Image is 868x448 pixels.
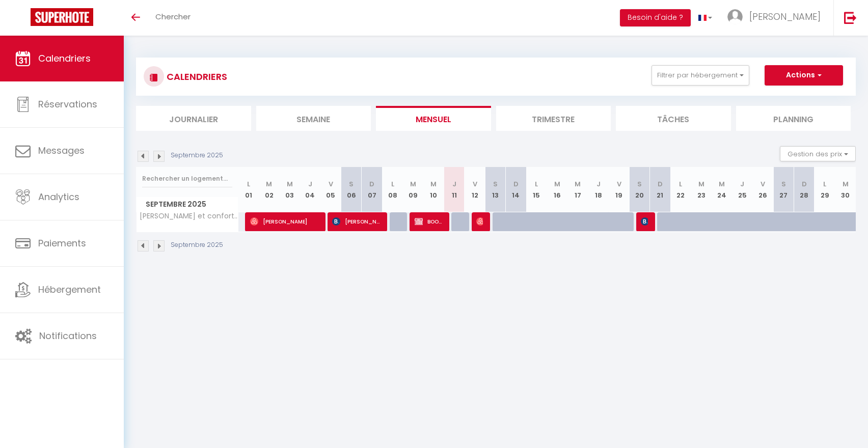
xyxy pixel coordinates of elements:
[781,179,786,189] abbr: S
[765,65,843,86] button: Actions
[403,167,423,212] th: 09
[526,167,547,212] th: 15
[658,179,663,189] abbr: D
[554,179,560,189] abbr: M
[773,167,794,212] th: 27
[38,283,101,296] span: Hébergement
[736,106,851,131] li: Planning
[637,179,642,189] abbr: S
[415,212,442,231] span: BOOKED
[473,179,477,189] abbr: V
[547,167,567,212] th: 16
[171,151,223,160] p: Septembre 2025
[171,240,223,250] p: Septembre 2025
[596,179,601,189] abbr: J
[844,11,857,24] img: logout
[266,179,272,189] abbr: M
[38,98,97,110] span: Réservations
[815,167,835,212] th: 29
[679,179,682,189] abbr: L
[620,9,691,26] button: Besoin d'aide ?
[629,167,649,212] th: 20
[732,167,752,212] th: 25
[493,179,498,189] abbr: S
[136,106,251,131] li: Journalier
[341,167,362,212] th: 06
[287,179,293,189] abbr: M
[496,106,611,131] li: Trimestre
[740,179,744,189] abbr: J
[698,179,704,189] abbr: M
[575,179,581,189] abbr: M
[349,179,354,189] abbr: S
[39,329,97,342] span: Notifications
[430,179,437,189] abbr: M
[652,65,749,86] button: Filtrer par hébergement
[320,167,341,212] th: 05
[465,167,485,212] th: 12
[259,167,279,212] th: 02
[802,179,807,189] abbr: D
[279,167,300,212] th: 03
[650,167,670,212] th: 21
[727,9,743,24] img: ...
[452,179,456,189] abbr: J
[300,167,320,212] th: 04
[410,179,416,189] abbr: M
[567,167,588,212] th: 17
[513,179,519,189] abbr: D
[137,197,238,212] span: Septembre 2025
[616,106,731,131] li: Tâches
[835,167,856,212] th: 30
[31,8,93,26] img: Super Booking
[256,106,371,131] li: Semaine
[535,179,538,189] abbr: L
[476,212,483,231] span: [PERSON_NAME]
[391,179,394,189] abbr: L
[38,237,86,249] span: Paiements
[719,179,725,189] abbr: M
[164,65,227,88] h3: CALENDRIERS
[485,167,505,212] th: 13
[753,167,773,212] th: 26
[444,167,465,212] th: 11
[308,179,312,189] abbr: J
[38,144,85,157] span: Messages
[362,167,382,212] th: 07
[843,179,849,189] abbr: M
[609,167,629,212] th: 19
[155,11,191,22] span: Chercher
[38,190,79,203] span: Analytics
[506,167,526,212] th: 14
[332,212,379,231] span: [PERSON_NAME]
[761,179,765,189] abbr: V
[329,179,333,189] abbr: V
[38,52,91,65] span: Calendriers
[780,146,856,161] button: Gestion des prix
[376,106,491,131] li: Mensuel
[423,167,444,212] th: 10
[238,167,259,212] th: 01
[588,167,608,212] th: 18
[794,167,814,212] th: 28
[247,179,250,189] abbr: L
[250,212,318,231] span: [PERSON_NAME]
[369,179,374,189] abbr: D
[712,167,732,212] th: 24
[138,212,240,220] span: [PERSON_NAME] et confortable gîte
[749,10,821,23] span: [PERSON_NAME]
[617,179,621,189] abbr: V
[641,212,647,231] span: Segolene [PERSON_NAME]
[670,167,691,212] th: 22
[142,170,232,188] input: Rechercher un logement...
[691,167,711,212] th: 23
[823,179,826,189] abbr: L
[382,167,402,212] th: 08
